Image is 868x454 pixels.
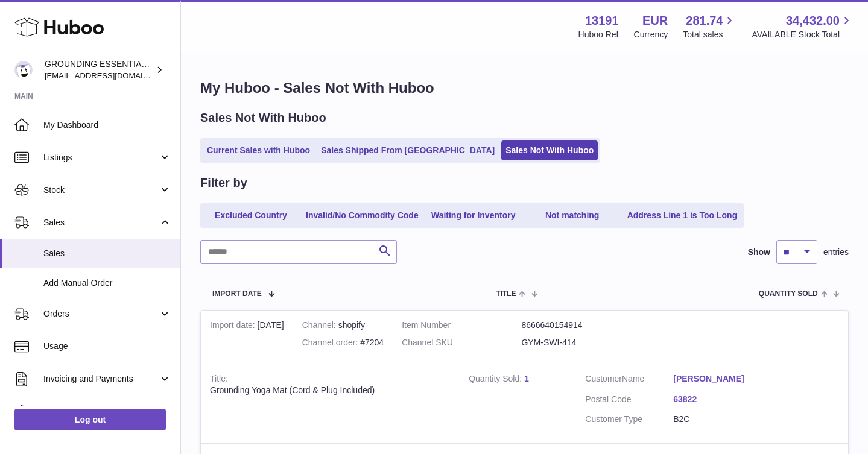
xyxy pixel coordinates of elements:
[585,394,673,408] dt: Postal Code
[634,29,668,40] div: Currency
[578,29,619,40] div: Huboo Ref
[210,374,228,386] strong: Title
[759,290,818,298] span: Quantity Sold
[200,78,849,98] h1: My Huboo - Sales Not With Huboo
[302,206,423,225] a: Invalid/No Commodity Code
[585,374,622,383] span: Customer
[45,71,177,80] span: [EMAIL_ADDRESS][DOMAIN_NAME]
[43,308,159,320] span: Orders
[521,320,641,331] dd: 8666640154914
[496,290,516,298] span: Title
[402,320,521,331] dt: Item Number
[210,320,258,333] strong: Import date
[501,140,598,160] a: Sales Not With Huboo
[402,337,521,348] dt: Channel SKU
[752,29,854,40] span: AVAILABLE Stock Total
[786,13,840,29] span: 34,432.00
[43,373,159,385] span: Invoicing and Payments
[524,206,621,225] a: Not matching
[43,152,159,163] span: Listings
[425,206,522,225] a: Waiting for Inventory
[673,414,761,425] dd: B2C
[585,13,619,29] strong: 13191
[673,394,761,405] a: 63822
[200,175,247,191] h2: Filter by
[317,140,499,160] a: Sales Shipped From [GEOGRAPHIC_DATA]
[43,217,159,229] span: Sales
[748,247,770,258] label: Show
[823,247,849,258] span: entries
[302,338,361,350] strong: Channel order
[585,414,673,425] dt: Customer Type
[642,13,668,29] strong: EUR
[43,184,159,196] span: Stock
[43,277,171,289] span: Add Manual Order
[623,206,742,225] a: Address Line 1 is Too Long
[683,29,737,40] span: Total sales
[752,13,854,40] a: 34,432.00 AVAILABLE Stock Total
[45,58,153,81] div: GROUNDING ESSENTIALS INTERNATIONAL SLU
[43,341,171,352] span: Usage
[469,374,524,386] strong: Quantity Sold
[673,373,761,385] a: [PERSON_NAME]
[302,320,384,331] div: shopify
[302,320,338,333] strong: Channel
[203,140,314,160] a: Current Sales with Huboo
[686,13,723,29] span: 281.74
[14,61,33,79] img: espenwkopperud@gmail.com
[683,13,737,40] a: 281.74 Total sales
[212,290,262,298] span: Import date
[43,248,171,259] span: Sales
[203,206,299,225] a: Excluded Country
[14,409,166,430] a: Log out
[200,110,326,126] h2: Sales Not With Huboo
[524,374,529,383] a: 1
[43,119,171,131] span: My Dashboard
[201,311,293,364] td: [DATE]
[585,373,673,388] dt: Name
[521,337,641,348] dd: GYM-SWI-414
[210,385,451,396] div: Grounding Yoga Mat (Cord & Plug Included)
[302,337,384,348] div: #7204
